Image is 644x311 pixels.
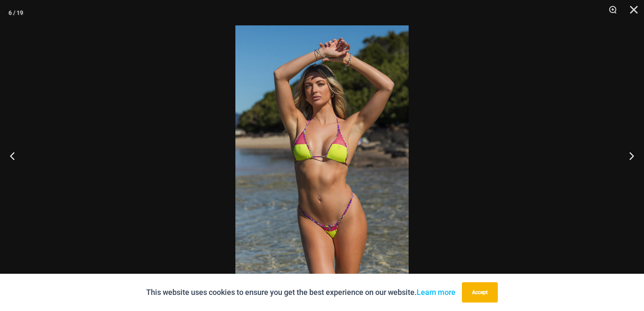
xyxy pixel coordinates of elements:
p: This website uses cookies to ensure you get the best experience on our website. [146,286,456,299]
a: Learn more [417,288,456,297]
img: Coastal Bliss Leopard Sunset 3171 Tri Top 4275 Micro Bikini 04 [235,25,409,286]
div: 6 / 19 [8,6,23,19]
button: Next [612,135,644,177]
button: Accept [462,282,498,303]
